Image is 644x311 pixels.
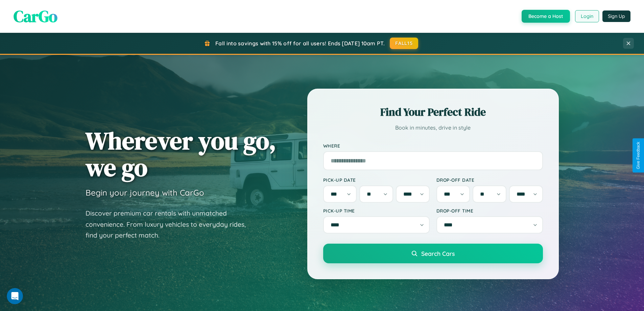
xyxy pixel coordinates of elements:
p: Book in minutes, drive in style [323,123,543,133]
label: Pick-up Time [323,208,430,214]
p: Discover premium car rentals with unmatched convenience. From luxury vehicles to everyday rides, ... [86,208,255,241]
label: Drop-off Time [436,208,543,214]
h2: Find Your Perfect Ride [323,105,543,119]
h1: Wherever you go, we go [86,127,276,181]
label: Pick-up Date [323,177,430,183]
span: Search Cars [421,250,455,257]
iframe: Intercom live chat [7,288,23,304]
button: Search Cars [323,244,543,263]
div: Give Feedback [636,142,641,169]
span: Fall into savings with 15% off for all users! Ends [DATE] 10am PT. [215,40,385,47]
h3: Begin your journey with CarGo [86,187,204,198]
button: Login [575,10,599,22]
button: FALL15 [390,38,418,49]
label: Drop-off Date [436,177,543,183]
button: Sign Up [602,10,630,22]
button: Become a Host [522,10,570,23]
label: Where [323,143,543,149]
span: CarGo [14,5,57,27]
